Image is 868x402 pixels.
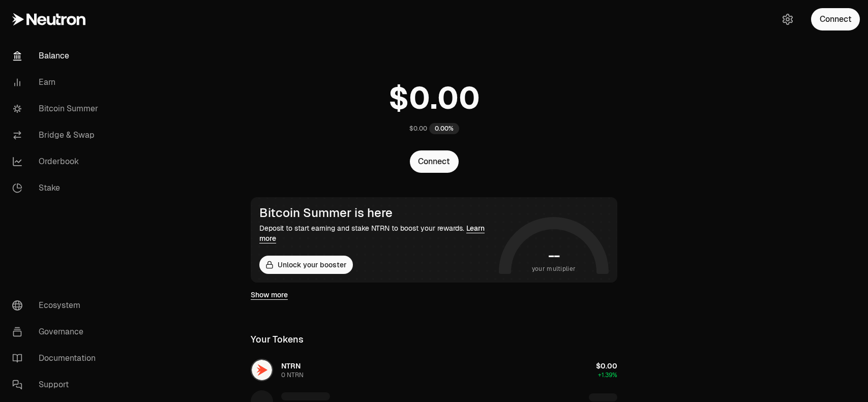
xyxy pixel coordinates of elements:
[811,8,860,30] button: Connect
[4,122,110,148] a: Bridge & Swap
[259,223,495,243] div: Deposit to start earning and stake NTRN to boost your rewards.
[410,150,459,173] button: Connect
[259,256,353,274] button: Unlock your booster
[429,123,459,134] div: 0.00%
[4,345,110,372] a: Documentation
[4,43,110,69] a: Balance
[4,69,110,96] a: Earn
[4,319,110,345] a: Governance
[532,264,576,274] span: your multiplier
[4,372,110,398] a: Support
[251,332,304,347] div: Your Tokens
[4,175,110,201] a: Stake
[251,290,288,300] a: Show more
[409,125,427,133] div: $0.00
[548,248,560,264] h1: --
[259,206,495,220] div: Bitcoin Summer is here
[4,148,110,175] a: Orderbook
[4,292,110,319] a: Ecosystem
[4,96,110,122] a: Bitcoin Summer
